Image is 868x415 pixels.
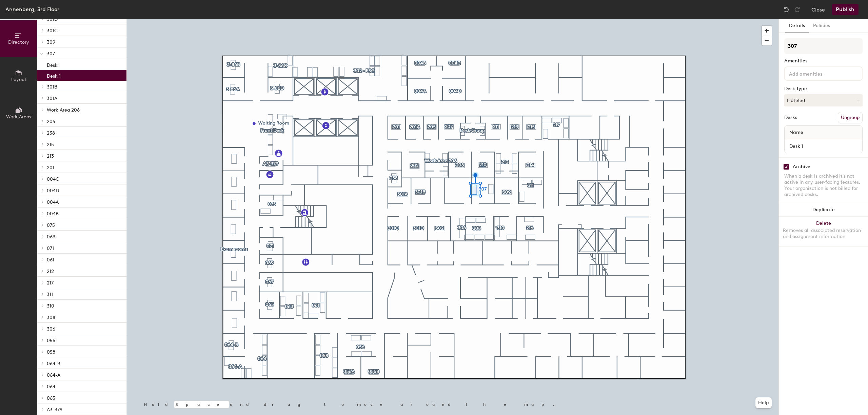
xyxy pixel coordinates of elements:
button: Publish [832,4,859,15]
div: Annenberg, 3rd Floor [5,5,59,14]
img: Redo [794,6,801,13]
span: 301D [47,16,58,22]
span: 215 [47,142,54,147]
span: 004A [47,199,59,205]
span: 058 [47,349,55,355]
span: Layout [11,77,26,82]
button: Close [811,4,825,15]
span: 306 [47,326,55,332]
span: 301A [47,96,57,101]
div: Removes all associated reservation and assignment information [783,228,864,240]
span: 311 [47,292,53,297]
span: Work Areas [6,114,31,120]
span: 064-A [47,372,60,378]
span: 064-B [47,361,60,367]
span: 212 [47,269,54,274]
span: 301B [47,84,57,90]
span: 064 [47,384,55,390]
span: 205 [47,119,55,124]
div: Amenities [784,58,863,64]
span: 069 [47,234,55,240]
span: 217 [47,280,54,286]
button: Hoteled [784,94,863,106]
span: Directory [8,39,29,45]
button: Help [755,397,772,408]
span: 213 [47,153,54,159]
span: A3-379 [47,407,62,413]
input: Add amenities [788,69,849,77]
button: Policies [809,19,834,33]
button: Details [785,19,809,33]
img: Undo [783,6,790,13]
span: 075 [47,222,55,228]
span: 301C [47,28,58,34]
span: Work Area 206 [47,107,80,113]
span: 056 [47,338,55,343]
span: 308 [47,315,55,320]
span: 201 [47,165,54,171]
input: Unnamed desk [786,141,861,151]
span: 310 [47,303,54,309]
div: Archive [793,164,810,170]
p: Desk 1 [47,71,61,79]
span: 004B [47,211,59,217]
button: Ungroup [838,112,863,123]
span: 004C [47,176,59,182]
span: Name [786,126,807,139]
div: Desks [784,115,797,120]
span: 309 [47,39,55,45]
span: 004D [47,188,59,194]
span: 071 [47,245,54,251]
span: 238 [47,130,55,136]
div: When a desk is archived it's not active in any user-facing features. Your organization is not bil... [784,173,863,198]
span: 307 [47,51,55,57]
button: Duplicate [779,203,868,217]
p: Desk [47,60,58,68]
button: DeleteRemoves all associated reservation and assignment information [779,217,868,246]
span: 063 [47,395,55,401]
span: 061 [47,257,54,263]
div: Desk Type [784,86,863,92]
